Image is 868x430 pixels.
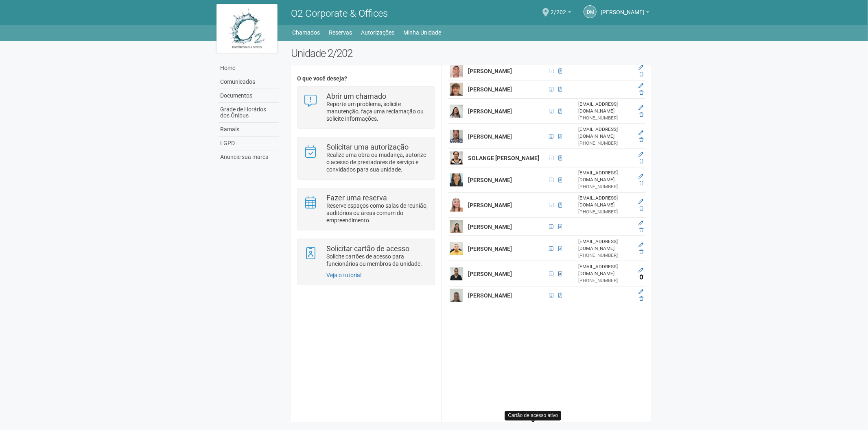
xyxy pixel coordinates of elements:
[639,249,643,255] a: Excluir membro
[219,123,279,137] a: Ramais
[578,252,634,259] div: [PHONE_NUMBER]
[638,83,643,89] a: Editar membro
[450,174,463,187] img: user.png
[638,267,643,273] a: Editar membro
[638,152,643,157] a: Editar membro
[361,27,395,38] a: Autorizações
[219,61,279,75] a: Home
[639,72,643,77] a: Excluir membro
[468,271,512,277] strong: [PERSON_NAME]
[326,100,429,122] p: Reporte um problema, solicite manutenção, faça uma reclamação ou solicite informações.
[326,151,429,173] p: Realize uma obra ou mudança, autorize o acesso de prestadores de serviço e convidados para sua un...
[578,263,634,277] div: [EMAIL_ADDRESS][DOMAIN_NAME]
[468,108,512,115] strong: [PERSON_NAME]
[578,101,634,115] div: [EMAIL_ADDRESS][DOMAIN_NAME]
[638,220,643,226] a: Editar membro
[578,208,634,215] div: [PHONE_NUMBER]
[219,150,279,164] a: Anuncie sua marca
[219,89,279,103] a: Documentos
[468,155,539,161] strong: SOLANGE [PERSON_NAME]
[639,180,643,186] a: Excluir membro
[450,220,463,233] img: user.png
[639,159,643,164] a: Excluir membro
[639,227,643,233] a: Excluir membro
[404,27,442,38] a: Minha Unidade
[219,137,279,150] a: LGPD
[304,93,429,122] a: Abrir um chamado Reporte um problema, solicite manutenção, faça uma reclamação ou solicite inform...
[578,140,634,147] div: [PHONE_NUMBER]
[639,112,643,117] a: Excluir membro
[291,47,652,59] h2: Unidade 2/202
[468,224,512,230] strong: [PERSON_NAME]
[468,177,512,183] strong: [PERSON_NAME]
[638,199,643,204] a: Editar membro
[450,289,463,302] img: user.png
[450,105,463,118] img: user.png
[639,206,643,211] a: Excluir membro
[601,10,649,17] a: [PERSON_NAME]
[638,289,643,295] a: Editar membro
[639,296,643,302] a: Excluir membro
[293,27,320,38] a: Chamados
[291,8,388,19] span: O2 Corporate & Offices
[450,242,463,255] img: user.png
[326,272,361,278] a: Veja o tutorial
[219,103,279,123] a: Grade de Horários dos Ônibus
[638,105,643,111] a: Editar membro
[584,5,597,18] a: DM
[578,126,634,140] div: [EMAIL_ADDRESS][DOMAIN_NAME]
[468,86,512,93] strong: [PERSON_NAME]
[326,244,409,253] strong: Solicitar cartão de acesso
[450,267,463,280] img: user.png
[551,10,571,17] a: 2/202
[326,253,429,267] p: Solicite cartões de acesso para funcionários ou membros da unidade.
[326,202,429,224] p: Reserve espaços como salas de reunião, auditórios ou áreas comum do empreendimento.
[304,194,429,224] a: Fazer uma reserva Reserve espaços como salas de reunião, auditórios ou áreas comum do empreendime...
[601,1,644,15] span: DIEGO MEDEIROS
[578,238,634,252] div: [EMAIL_ADDRESS][DOMAIN_NAME]
[326,92,386,100] strong: Abrir um chamado
[304,245,429,267] a: Solicitar cartão de acesso Solicite cartões de acesso para funcionários ou membros da unidade.
[326,193,387,202] strong: Fazer uma reserva
[450,199,463,212] img: user.png
[638,130,643,136] a: Editar membro
[505,411,561,421] div: Cartão de acesso ativo
[468,202,512,208] strong: [PERSON_NAME]
[638,242,643,248] a: Editar membro
[639,137,643,143] a: Excluir membro
[578,195,634,208] div: [EMAIL_ADDRESS][DOMAIN_NAME]
[216,4,278,53] img: logo.jpg
[297,76,435,82] h4: O que você deseja?
[326,143,409,151] strong: Solicitar uma autorização
[551,1,566,15] span: 2/202
[329,27,352,38] a: Reservas
[638,174,643,179] a: Editar membro
[304,143,429,173] a: Solicitar uma autorização Realize uma obra ou mudança, autorize o acesso de prestadores de serviç...
[578,183,634,190] div: [PHONE_NUMBER]
[638,65,643,70] a: Editar membro
[578,169,634,183] div: [EMAIL_ADDRESS][DOMAIN_NAME]
[450,130,463,143] img: user.png
[450,83,463,96] img: user.png
[578,115,634,122] div: [PHONE_NUMBER]
[578,277,634,284] div: [PHONE_NUMBER]
[639,274,643,280] a: Excluir membro
[468,133,512,140] strong: [PERSON_NAME]
[450,65,463,78] img: user.png
[468,68,512,74] strong: [PERSON_NAME]
[639,90,643,96] a: Excluir membro
[468,292,512,299] strong: [PERSON_NAME]
[219,75,279,89] a: Comunicados
[468,245,512,252] strong: [PERSON_NAME]
[450,152,463,165] img: user.png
